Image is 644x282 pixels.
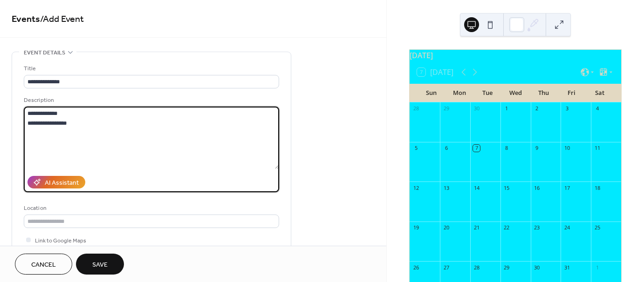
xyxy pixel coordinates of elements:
span: Link to Google Maps [35,236,86,246]
div: 15 [503,184,510,191]
div: 11 [594,145,601,152]
div: 3 [563,105,570,112]
div: 4 [594,105,601,112]
div: 16 [534,184,541,191]
div: 19 [412,224,419,231]
div: 1 [594,264,601,271]
div: Sun [417,84,445,102]
div: 30 [534,264,541,271]
div: 29 [503,264,510,271]
div: 12 [412,184,419,191]
div: 18 [594,184,601,191]
div: 31 [563,264,570,271]
div: 8 [503,145,510,152]
div: Sat [586,84,614,102]
div: Thu [529,84,557,102]
div: Location [24,203,277,213]
div: 23 [534,224,541,231]
div: 2 [534,105,541,112]
div: 10 [563,145,570,152]
div: 20 [443,224,450,231]
div: 6 [443,145,450,152]
div: Mon [445,84,473,102]
div: 26 [412,264,419,271]
span: Cancel [31,260,56,270]
div: 25 [594,224,601,231]
div: Wed [501,84,529,102]
div: 27 [443,264,450,271]
div: 22 [503,224,510,231]
div: 24 [563,224,570,231]
div: Title [24,64,277,74]
a: Events [12,10,40,28]
div: 14 [473,184,480,191]
div: 5 [412,145,419,152]
span: Save [92,260,108,270]
div: Fri [557,84,585,102]
div: 9 [534,145,541,152]
div: Tue [473,84,501,102]
div: 30 [473,105,480,112]
button: AI Assistant [27,176,85,188]
button: Cancel [15,254,72,275]
div: 17 [563,184,570,191]
div: 29 [443,105,450,112]
span: / Add Event [40,10,84,28]
span: Event details [24,48,65,58]
div: Description [24,95,277,105]
div: [DATE] [410,50,621,61]
div: 28 [473,264,480,271]
div: 7 [473,145,480,152]
div: AI Assistant [45,178,79,188]
div: 21 [473,224,480,231]
div: 28 [412,105,419,112]
div: 1 [503,105,510,112]
button: Save [76,254,124,275]
div: 13 [443,184,450,191]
